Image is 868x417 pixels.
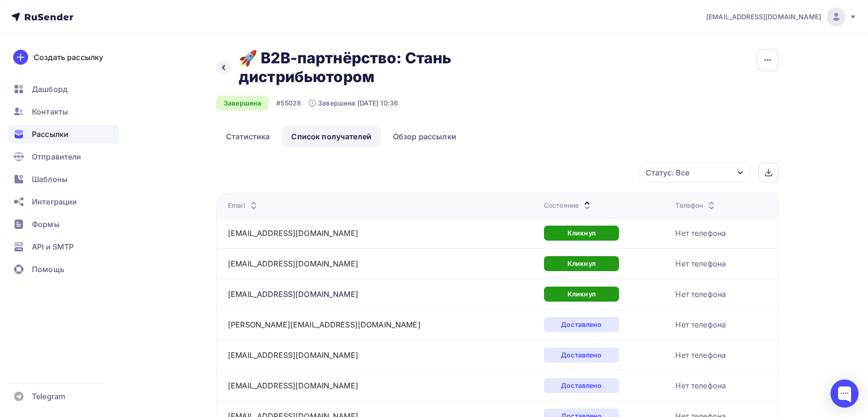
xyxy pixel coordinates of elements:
[8,215,119,234] a: Формы
[675,288,726,300] div: Нет телефона
[228,259,358,268] a: [EMAIL_ADDRESS][DOMAIN_NAME]
[228,381,358,390] a: [EMAIL_ADDRESS][DOMAIN_NAME]
[675,380,726,391] div: Нет телефона
[34,52,103,63] div: Создать рассылку
[32,174,68,185] span: Шаблоны
[32,106,68,117] span: Контакты
[639,162,751,183] button: Статус: Все
[8,80,119,99] a: Дашборд
[228,228,358,238] a: [EMAIL_ADDRESS][DOMAIN_NAME]
[228,288,358,300] div: [EMAIL_ADDRESS][DOMAIN_NAME]
[646,167,689,178] div: Статус: Все
[228,201,259,210] div: Email
[675,349,726,361] div: Нет телефона
[544,378,619,393] div: Доставлено
[706,8,857,26] a: [EMAIL_ADDRESS][DOMAIN_NAME]
[32,391,65,402] span: Telegram
[309,99,398,108] div: Завершена [DATE] 10:36
[383,126,466,147] a: Обзор рассылки
[544,201,593,210] div: Состояние
[276,99,301,108] div: #55028
[216,96,269,111] div: Завершена
[675,258,726,269] div: Нет телефона
[32,264,64,275] span: Помощь
[32,196,77,207] span: Интеграции
[544,256,619,271] div: Кликнул
[675,227,726,239] div: Нет телефона
[544,287,619,302] div: Кликнул
[8,125,119,144] a: Рассылки
[281,126,381,147] a: Список получателей
[675,201,717,210] div: Телефон
[8,102,119,121] a: Контакты
[239,49,522,86] h2: 🚀 B2B-партнёрство: Стань дистрибьютором
[8,147,119,166] a: Отправители
[32,241,74,252] span: API и SMTP
[706,12,821,22] span: [EMAIL_ADDRESS][DOMAIN_NAME]
[32,219,60,230] span: Формы
[544,348,619,363] div: Доставлено
[544,226,619,241] div: Кликнул
[8,170,119,189] a: Шаблоны
[32,83,68,95] span: Дашборд
[228,320,421,329] a: [PERSON_NAME][EMAIL_ADDRESS][DOMAIN_NAME]
[228,350,358,360] a: [EMAIL_ADDRESS][DOMAIN_NAME]
[544,317,619,332] div: Доставлено
[675,319,726,330] div: Нет телефона
[32,151,82,162] span: Отправители
[32,129,68,140] span: Рассылки
[216,126,279,147] a: Статистика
